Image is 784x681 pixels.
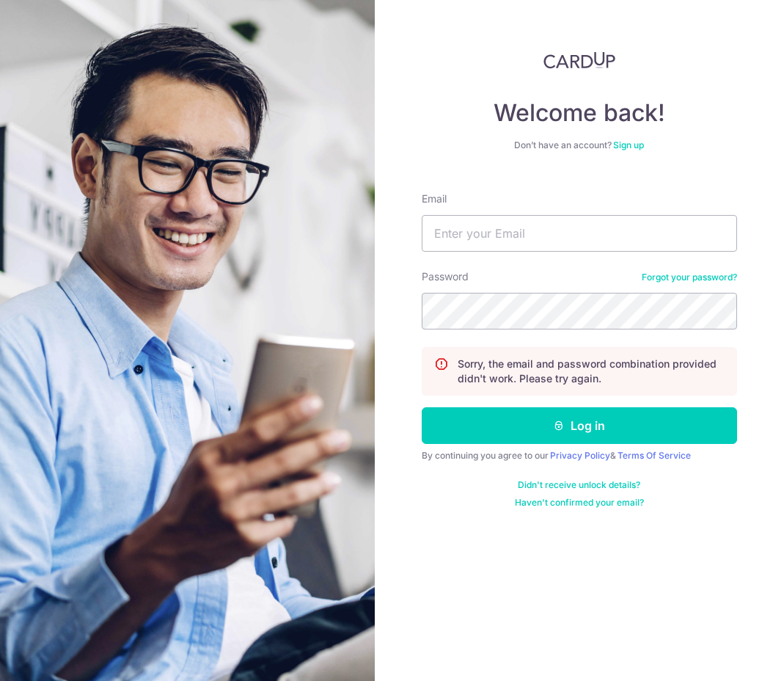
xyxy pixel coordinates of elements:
a: Terms Of Service [618,450,691,461]
input: Enter your Email [422,215,737,252]
a: Haven't confirmed your email? [515,497,644,509]
label: Password [422,269,469,284]
div: By continuing you agree to our & [422,450,737,462]
a: Forgot your password? [642,272,737,283]
a: Didn't receive unlock details? [518,479,640,491]
label: Email [422,192,447,206]
div: Don’t have an account? [422,139,737,151]
button: Log in [422,407,737,444]
p: Sorry, the email and password combination provided didn't work. Please try again. [458,357,725,386]
a: Sign up [613,139,644,150]
img: CardUp Logo [543,51,615,69]
a: Privacy Policy [550,450,610,461]
h4: Welcome back! [422,98,737,128]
